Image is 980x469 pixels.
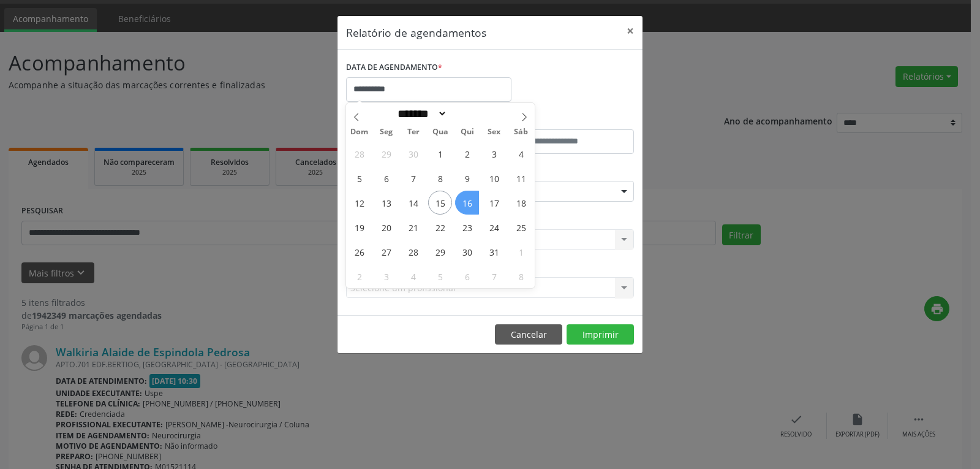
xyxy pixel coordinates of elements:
[374,166,398,190] span: Outubro 6, 2025
[346,128,373,136] span: Dom
[346,25,486,40] h5: Relatório de agendamentos
[509,191,533,215] span: Outubro 18, 2025
[455,240,479,264] span: Outubro 30, 2025
[509,264,533,288] span: Novembro 8, 2025
[400,128,427,136] span: Ter
[509,142,533,166] span: Outubro 4, 2025
[509,215,533,239] span: Outubro 25, 2025
[455,264,479,288] span: Novembro 6, 2025
[481,128,508,136] span: Sex
[401,166,425,190] span: Outubro 7, 2025
[509,240,533,264] span: Novembro 1, 2025
[347,191,371,215] span: Outubro 12, 2025
[482,240,506,264] span: Outubro 31, 2025
[455,191,479,215] span: Outubro 16, 2025
[482,142,506,166] span: Outubro 3, 2025
[347,166,371,190] span: Outubro 5, 2025
[447,107,488,120] input: Year
[428,264,452,288] span: Novembro 5, 2025
[428,240,452,264] span: Outubro 29, 2025
[428,166,452,190] span: Outubro 8, 2025
[428,142,452,166] span: Outubro 1, 2025
[493,110,634,129] label: ATÉ
[428,191,452,215] span: Outubro 15, 2025
[374,142,398,166] span: Setembro 29, 2025
[482,191,506,215] span: Outubro 17, 2025
[455,166,479,190] span: Outubro 9, 2025
[401,264,425,288] span: Novembro 4, 2025
[618,16,643,46] button: Close
[373,128,400,136] span: Seg
[347,215,371,239] span: Outubro 19, 2025
[454,128,481,136] span: Qui
[347,264,371,288] span: Novembro 2, 2025
[347,240,371,264] span: Outubro 26, 2025
[393,107,447,120] select: Month
[401,215,425,239] span: Outubro 21, 2025
[508,128,535,136] span: Sáb
[401,240,425,264] span: Outubro 28, 2025
[401,142,425,166] span: Setembro 30, 2025
[482,166,506,190] span: Outubro 10, 2025
[428,215,452,239] span: Outubro 22, 2025
[482,264,506,288] span: Novembro 7, 2025
[347,142,371,166] span: Setembro 28, 2025
[401,191,425,215] span: Outubro 14, 2025
[374,191,398,215] span: Outubro 13, 2025
[374,240,398,264] span: Outubro 27, 2025
[567,324,634,345] button: Imprimir
[346,58,442,77] label: DATA DE AGENDAMENTO
[374,264,398,288] span: Novembro 3, 2025
[455,215,479,239] span: Outubro 23, 2025
[509,166,533,190] span: Outubro 11, 2025
[455,142,479,166] span: Outubro 2, 2025
[482,215,506,239] span: Outubro 24, 2025
[374,215,398,239] span: Outubro 20, 2025
[427,128,454,136] span: Qua
[495,324,562,345] button: Cancelar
